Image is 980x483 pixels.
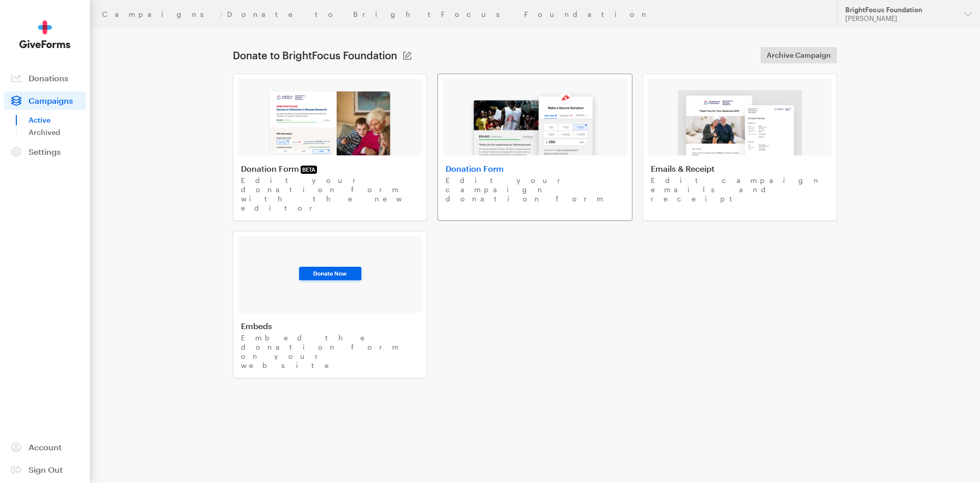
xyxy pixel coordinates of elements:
[446,176,624,203] p: Edit your campaign donation form
[29,96,73,105] span: Campaigns
[102,10,215,18] a: Campaigns
[29,73,68,83] span: Donations
[845,14,956,23] div: [PERSON_NAME]
[761,47,837,63] a: Archive Campaign
[4,143,86,161] a: Settings
[643,74,837,221] a: Emails & Receipt Edit campaign emails and receipt
[241,333,419,370] p: Embed the donation form on your website
[233,49,397,61] h1: Donate to BrightFocus Foundation
[4,91,86,110] a: Campaigns
[301,166,317,174] span: BETA
[651,164,829,174] h4: Emails & Receipt
[296,264,365,285] img: image-3-93ee28eb8bf338fe015091468080e1db9f51356d23dce784fdc61914b1599f14.png
[651,176,829,203] p: Edit campaign emails and receipt
[233,74,427,221] a: Donation FormBETA Edit your donation form with the new editor
[29,114,86,126] a: Active
[29,126,86,139] a: Archived
[29,147,61,156] span: Settings
[4,69,86,87] a: Donations
[678,90,801,155] img: image-3-0695904bd8fc2540e7c0ed4f0f3f42b2ae7fdd5008376bfc2271839042c80776.png
[437,74,632,221] a: Donation Form Edit your campaign donation form
[845,6,956,14] div: BrightFocus Foundation
[227,10,650,18] a: Donate to BrightFocus Foundation
[241,321,419,331] h4: Embeds
[446,164,624,174] h4: Donation Form
[241,176,419,213] p: Edit your donation form with the new editor
[767,49,831,61] span: Archive Campaign
[470,90,600,155] img: image-2-e181a1b57a52e92067c15dabc571ad95275de6101288912623f50734140ed40c.png
[241,164,419,174] h4: Donation Form
[19,20,70,49] img: GiveForms
[233,231,427,378] a: Embeds Embed the donation form on your website
[267,90,393,155] img: image-1-83ed7ead45621bf174d8040c5c72c9f8980a381436cbc16a82a0f79bcd7e5139.png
